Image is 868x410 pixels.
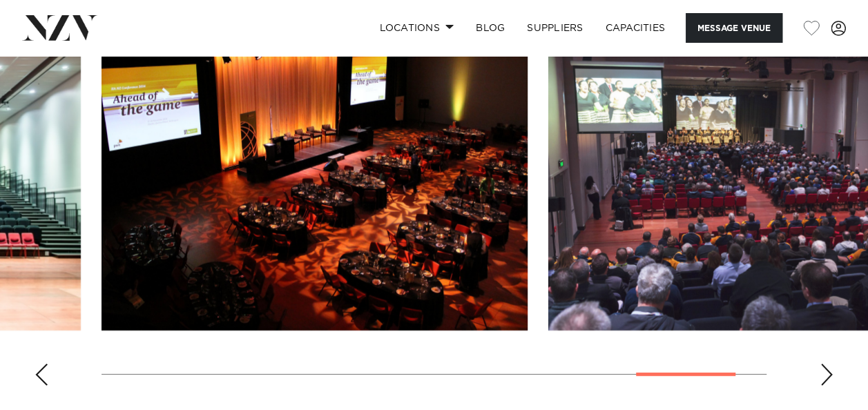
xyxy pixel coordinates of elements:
[102,18,528,331] swiper-slide: 9 / 10
[22,15,97,40] img: nzv-logo.png
[368,13,465,43] a: Locations
[595,13,677,43] a: Capacities
[686,13,782,43] button: Message Venue
[516,13,594,43] a: SUPPLIERS
[465,13,516,43] a: BLOG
